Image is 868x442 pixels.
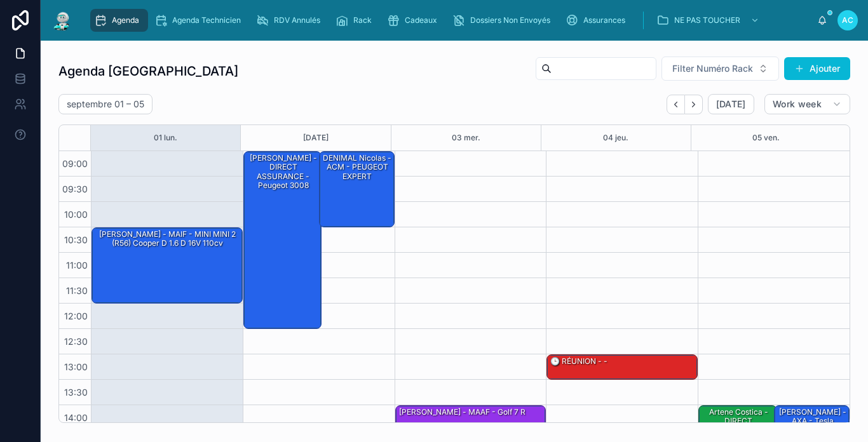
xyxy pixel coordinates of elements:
[549,356,609,367] div: 🕒 RÉUNION - -
[784,57,850,80] button: Ajouter
[470,15,550,25] span: Dossiers Non Envoyés
[58,62,238,80] h1: Agenda [GEOGRAPHIC_DATA]
[61,336,91,347] span: 12:30
[672,62,753,75] span: Filter Numéro Rack
[603,125,628,151] button: 04 jeu.
[63,260,91,271] span: 11:00
[322,152,393,182] div: DENIMAL Nicolas - ACM - PEUGEOT EXPERT
[61,209,91,220] span: 10:00
[332,9,381,32] a: Rack
[244,152,322,328] div: [PERSON_NAME] - DIRECT ASSURANCE - peugeot 3008
[776,406,848,436] div: [PERSON_NAME] - AXA - Tesla modèle 3
[61,412,91,423] span: 14:00
[61,234,91,245] span: 10:30
[708,94,754,114] button: [DATE]
[449,9,559,32] a: Dossiers Non Envoyés
[773,98,822,110] span: Work week
[303,125,329,151] button: [DATE]
[674,15,740,25] span: NE PAS TOUCHER
[94,229,241,250] div: [PERSON_NAME] - MAIF - MINI MINI 2 (R56) Cooper D 1.6 d 16V 110cv
[752,125,780,151] button: 05 ven.
[51,10,74,30] img: App logo
[92,228,242,303] div: [PERSON_NAME] - MAIF - MINI MINI 2 (R56) Cooper D 1.6 d 16V 110cv
[246,152,321,192] div: [PERSON_NAME] - DIRECT ASSURANCE - peugeot 3008
[405,15,437,25] span: Cadeaux
[685,95,703,114] button: Next
[583,15,625,25] span: Assurances
[383,9,446,32] a: Cadeaux
[353,15,372,25] span: Rack
[716,98,746,110] span: [DATE]
[84,6,817,34] div: scrollable content
[562,9,634,32] a: Assurances
[112,15,139,25] span: Agenda
[59,184,91,194] span: 09:30
[653,9,766,32] a: NE PAS TOUCHER
[154,125,177,151] button: 01 lun.
[151,9,250,32] a: Agenda Technicien
[61,311,91,321] span: 12:00
[274,15,320,25] span: RDV Annulés
[398,406,527,418] div: [PERSON_NAME] - MAAF - Golf 7 r
[61,387,91,398] span: 13:30
[67,98,144,110] h2: septembre 01 – 05
[63,285,91,296] span: 11:30
[59,158,91,169] span: 09:00
[252,9,329,32] a: RDV Annulés
[320,152,394,227] div: DENIMAL Nicolas - ACM - PEUGEOT EXPERT
[452,125,480,151] button: 03 mer.
[547,355,697,379] div: 🕒 RÉUNION - -
[661,57,779,81] button: Select Button
[842,15,853,25] span: AC
[90,9,148,32] a: Agenda
[61,361,91,372] span: 13:00
[172,15,241,25] span: Agenda Technicien
[667,95,685,114] button: Back
[764,94,850,114] button: Work week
